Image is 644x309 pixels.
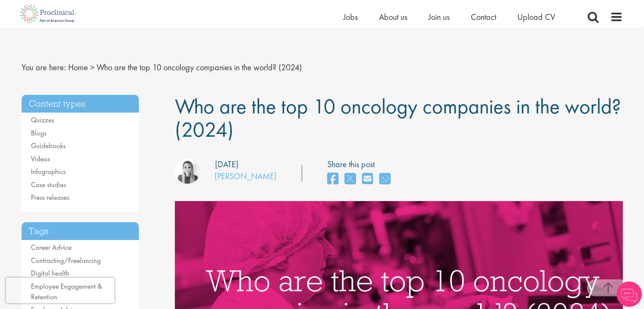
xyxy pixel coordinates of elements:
span: Who are the top 10 oncology companies in the world? (2024) [175,93,621,143]
a: Career Advice [31,243,72,252]
a: Contact [471,11,496,22]
a: share on facebook [327,170,338,188]
h3: Content types [22,95,139,113]
a: Guidebooks [31,141,66,150]
a: share on whats app [379,170,390,188]
iframe: reCAPTCHA [6,278,114,303]
a: Join us [428,11,450,22]
a: Digital health [31,268,69,278]
a: Case studies [31,180,66,189]
a: breadcrumb link [68,62,88,73]
a: share on email [362,170,373,188]
a: [PERSON_NAME] [215,171,276,182]
span: You are here: [22,62,66,73]
a: Blogs [31,128,47,138]
a: Infographics [31,167,66,176]
a: About us [379,11,407,22]
img: Hannah Burke [175,158,200,184]
a: Quizzes [31,115,54,124]
h3: Tags [22,222,139,240]
span: > [90,62,94,73]
img: Chatbot [616,281,642,307]
a: Contracting/Freelancing [31,256,101,265]
span: Who are the top 10 oncology companies in the world? (2024) [97,62,302,73]
label: Share this post [327,158,395,171]
a: share on twitter [345,170,356,188]
a: Upload CV [517,11,555,22]
a: Press releases [31,193,69,202]
a: Videos [31,154,50,163]
div: [DATE] [215,158,238,171]
a: Jobs [343,11,358,22]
